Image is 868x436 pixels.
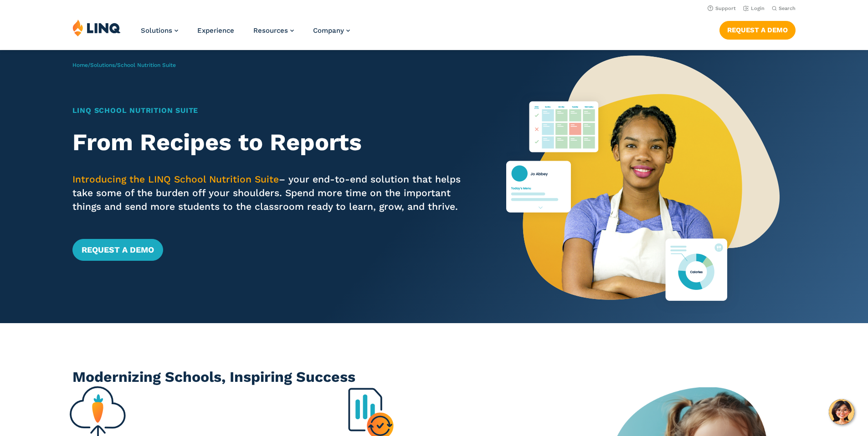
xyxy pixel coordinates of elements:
[141,26,178,35] a: Solutions
[72,239,163,261] a: Request a Demo
[313,26,350,35] a: Company
[506,50,780,323] img: Nutrition Suite Launch
[72,173,279,185] span: Introducing the LINQ School Nutrition Suite
[72,105,471,116] h1: LINQ School Nutrition Suite
[313,26,344,35] span: Company
[141,26,172,35] span: Solutions
[72,62,88,68] a: Home
[772,5,796,12] button: Open Search Bar
[719,21,796,39] a: Request a Demo
[197,26,234,35] a: Experience
[253,26,294,35] a: Resources
[72,172,471,213] p: – your end-to-end solution that helps take some of the burden off your shoulders. Spend more time...
[72,62,176,68] span: / /
[72,19,121,36] img: LINQ | K‑12 Software
[141,19,350,49] nav: Primary Navigation
[708,5,736,11] a: Support
[72,367,796,387] h2: Modernizing Schools, Inspiring Success
[779,5,796,11] span: Search
[743,5,765,11] a: Login
[90,62,115,68] a: Solutions
[829,399,854,425] button: Hello, have a question? Let’s chat.
[117,62,176,68] span: School Nutrition Suite
[72,129,471,156] h2: From Recipes to Reports
[719,19,796,39] nav: Button Navigation
[253,26,288,35] span: Resources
